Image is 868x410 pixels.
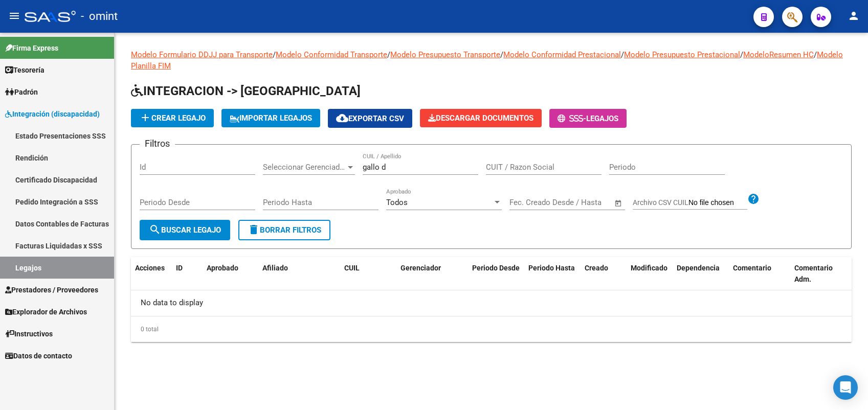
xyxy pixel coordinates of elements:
[8,10,20,22] mat-icon: menu
[581,257,627,291] datatable-header-cell: Creado
[420,109,542,127] button: Descargar Documentos
[5,64,44,76] span: Tesorería
[81,5,118,28] span: - omint
[524,257,581,291] datatable-header-cell: Periodo Hasta
[549,109,627,128] button: -Legajos
[248,225,321,235] span: Borrar Filtros
[5,350,72,361] span: Datos de contacto
[139,113,206,123] span: Crear Legajo
[5,306,87,317] span: Explorador de Archivos
[428,113,533,123] span: Descargar Documentos
[207,264,238,272] span: Aprobado
[729,257,790,291] datatable-header-cell: Comentario
[340,257,396,291] datatable-header-cell: CUIL
[172,257,203,291] datatable-header-cell: ID
[613,197,625,209] button: Open calendar
[586,114,618,123] span: Legajos
[688,198,747,208] input: Archivo CSV CUIL
[627,257,673,291] datatable-header-cell: Modificado
[149,223,161,236] mat-icon: search
[140,220,230,240] button: Buscar Legajo
[276,50,387,59] a: Modelo Conformidad Transporte
[528,264,575,272] span: Periodo Hasta
[396,257,468,291] datatable-header-cell: Gerenciador
[131,50,273,59] a: Modelo Formulario DDJJ para Transporte
[176,264,183,272] span: ID
[794,264,833,284] span: Comentario Adm.
[230,113,312,123] span: IMPORTAR LEGAJOS
[131,290,852,316] div: No data to display
[5,284,98,295] span: Prestadores / Proveedores
[263,163,346,172] span: Seleccionar Gerenciador
[238,220,330,240] button: Borrar Filtros
[624,50,740,59] a: Modelo Presupuesto Prestacional
[833,375,858,400] div: Open Intercom Messenger
[552,198,602,207] input: End date
[5,86,38,98] span: Padrón
[131,316,852,342] div: 0 total
[131,49,852,342] div: / / / / / /
[336,112,348,124] mat-icon: cloud_download
[131,109,214,127] button: Crear Legajo
[5,42,58,54] span: Firma Express
[248,223,260,236] mat-icon: delete
[400,264,441,272] span: Gerenciador
[468,257,524,291] datatable-header-cell: Periodo Desde
[790,257,852,291] datatable-header-cell: Comentario Adm.
[5,328,53,339] span: Instructivos
[5,108,100,120] span: Integración (discapacidad)
[677,264,720,272] span: Dependencia
[848,10,860,22] mat-icon: person
[258,257,340,291] datatable-header-cell: Afiliado
[390,50,500,59] a: Modelo Presupuesto Transporte
[262,264,288,272] span: Afiliado
[139,111,151,124] mat-icon: add
[633,198,688,207] span: Archivo CSV CUIL
[221,109,320,127] button: IMPORTAR LEGAJOS
[472,264,520,272] span: Periodo Desde
[131,257,172,291] datatable-header-cell: Acciones
[336,114,404,123] span: Exportar CSV
[386,198,408,207] span: Todos
[585,264,608,272] span: Creado
[743,50,814,59] a: ModeloResumen HC
[747,193,760,205] mat-icon: help
[631,264,667,272] span: Modificado
[344,264,360,272] span: CUIL
[203,257,243,291] datatable-header-cell: Aprobado
[509,198,543,207] input: Start date
[131,84,361,98] span: INTEGRACION -> [GEOGRAPHIC_DATA]
[503,50,621,59] a: Modelo Conformidad Prestacional
[673,257,729,291] datatable-header-cell: Dependencia
[135,264,165,272] span: Acciones
[328,109,412,128] button: Exportar CSV
[140,136,175,151] h3: Filtros
[558,114,586,123] span: -
[149,225,221,235] span: Buscar Legajo
[733,264,771,272] span: Comentario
